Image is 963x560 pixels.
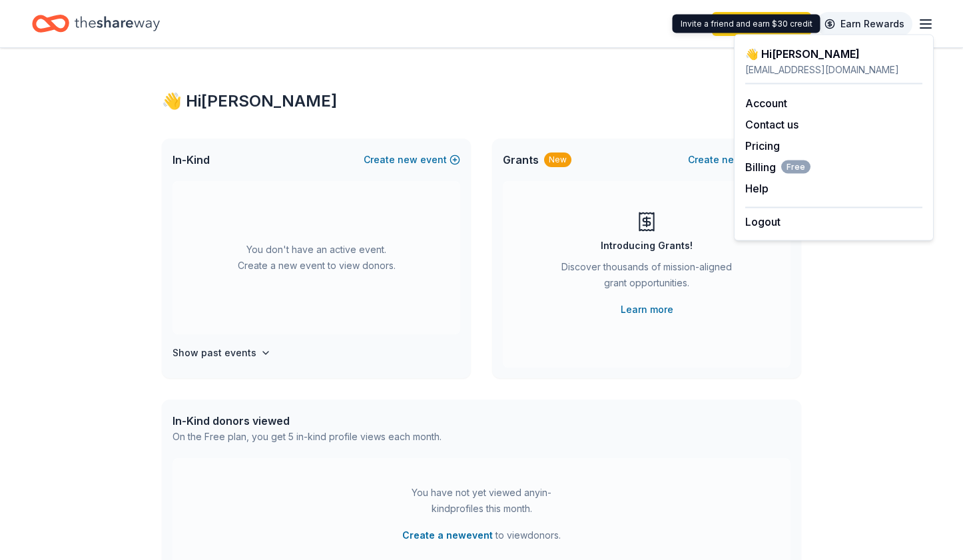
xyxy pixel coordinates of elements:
span: to view donors . [402,527,561,543]
div: In-Kind donors viewed [172,413,442,429]
h4: Show past events [172,345,256,361]
span: new [398,152,418,168]
button: Logout [745,214,781,230]
a: Account [745,97,787,110]
div: Introducing Grants! [601,238,693,254]
button: BillingFree [745,159,810,175]
a: Home [32,8,160,39]
button: Createnewproject [688,152,791,168]
div: 👋 Hi [PERSON_NAME] [745,46,922,62]
div: Invite a friend and earn $30 credit [673,15,820,33]
a: Start free trial [712,12,811,36]
span: In-Kind [172,152,210,168]
a: Earn Rewards [816,12,912,36]
span: Billing [745,159,810,175]
div: Discover thousands of mission-aligned grant opportunities. [556,259,737,296]
span: new [722,152,742,168]
a: Learn more [621,302,673,318]
button: Createnewevent [364,152,460,168]
span: Free [781,160,810,174]
div: New [544,152,571,167]
button: Show past events [172,345,271,361]
a: Pricing [745,139,780,152]
button: Help [745,180,769,196]
div: You don't have an active event. Create a new event to view donors. [172,181,460,334]
div: [EMAIL_ADDRESS][DOMAIN_NAME] [745,62,922,78]
span: Grants [503,152,539,168]
div: On the Free plan, you get 5 in-kind profile views each month. [172,429,442,445]
div: You have not yet viewed any in-kind profiles this month. [398,485,565,517]
button: Create a newevent [402,527,493,543]
div: 👋 Hi [PERSON_NAME] [162,91,801,112]
button: Contact us [745,117,799,133]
